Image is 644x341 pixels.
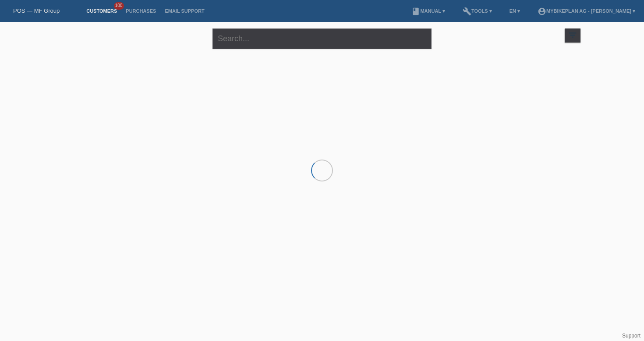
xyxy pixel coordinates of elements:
a: Email Support [160,8,209,14]
input: Search... [212,28,432,49]
a: buildTools ▾ [458,8,496,14]
a: EN ▾ [505,8,524,14]
a: POS — MF Group [13,7,60,14]
span: 100 [114,2,124,10]
a: Purchases [121,8,160,14]
a: account_circleMybikeplan AG - [PERSON_NAME] ▾ [533,8,640,14]
a: Customers [82,8,121,14]
i: build [463,7,471,16]
a: bookManual ▾ [407,8,449,14]
i: filter_list [568,30,577,40]
i: account_circle [538,7,546,16]
a: Support [622,333,640,339]
i: book [411,7,420,16]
